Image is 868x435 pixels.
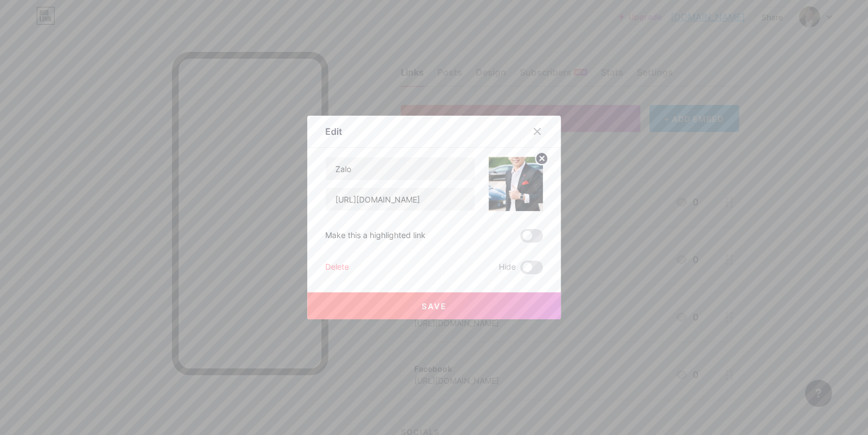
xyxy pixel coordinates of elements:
[325,261,349,274] div: Delete
[326,157,475,180] input: Title
[499,261,516,274] span: Hide
[325,125,342,138] div: Edit
[489,157,543,211] img: link_thumbnail
[326,188,475,210] input: URL
[307,292,561,319] button: Save
[325,229,426,243] div: Make this a highlighted link
[422,301,447,311] span: Save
